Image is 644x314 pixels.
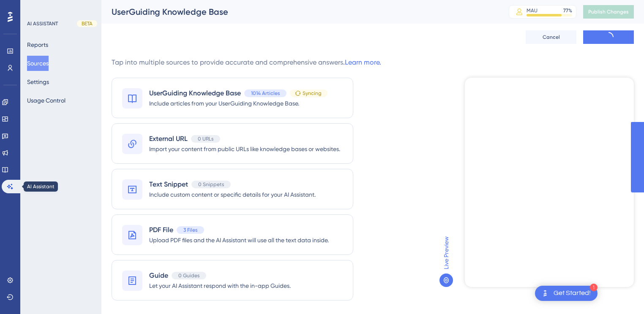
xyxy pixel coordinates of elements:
[149,98,327,108] span: Include articles from your UserGuiding Knowledge Base.
[554,289,591,298] div: Get Started!
[149,88,241,98] span: UserGuiding Knowledge Base
[149,144,340,154] span: Import your content from public URLs like knowledge bases or websites.
[27,37,48,52] button: Reports
[251,90,280,97] span: 1014 Articles
[149,134,188,144] span: External URL
[609,281,634,306] iframe: UserGuiding AI Assistant Launcher
[540,288,550,298] img: launcher-image-alternative-text
[149,271,168,281] span: Guide
[588,8,629,15] span: Publish Changes
[563,7,572,14] div: 77 %
[112,6,488,18] div: UserGuiding Knowledge Base
[583,5,634,19] button: Publish Changes
[149,281,291,291] span: Let your AI Assistant respond with the in-app Guides.
[303,90,322,97] span: Syncing
[27,20,58,27] div: AI ASSISTANT
[198,181,224,188] span: 0 Snippets
[77,20,97,27] div: BETA
[441,236,451,269] span: Live Preview
[27,56,49,71] button: Sources
[149,179,188,189] span: Text Snippet
[543,34,560,41] span: Cancel
[27,74,49,89] button: Settings
[149,225,173,235] span: PDF File
[178,272,199,279] span: 0 Guides
[535,286,598,301] div: Open Get Started! checklist, remaining modules: 1
[526,30,576,44] button: Cancel
[183,227,197,233] span: 3 Files
[27,93,65,108] button: Usage Control
[149,235,329,245] span: Upload PDF files and the AI Assistant will use all the text data inside.
[527,7,538,14] div: MAU
[198,135,213,142] span: 0 URLs
[112,57,381,68] div: Tap into multiple sources to provide accurate and comprehensive answers.
[345,58,381,66] a: Learn more.
[149,189,316,200] span: Include custom content or specific details for your AI Assistant.
[465,78,634,287] iframe: UserGuiding AI Assistant
[590,284,598,291] div: 1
